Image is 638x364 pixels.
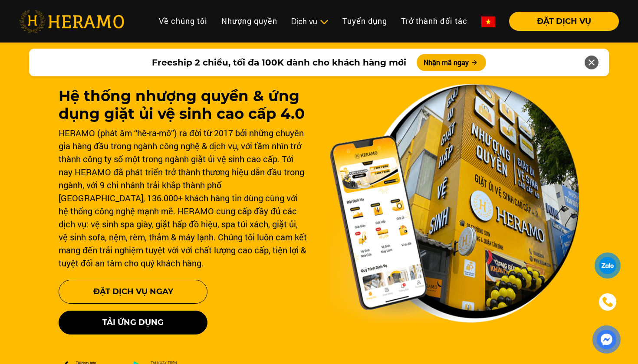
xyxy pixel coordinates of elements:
[59,311,207,334] button: Tải ứng dụng
[329,84,579,323] img: banner
[214,12,284,30] a: Nhượng quyền
[59,280,207,304] button: Đặt Dịch Vụ Ngay
[417,54,486,71] button: Nhận mã ngay
[59,87,309,123] h1: Hệ thống nhượng quyền & ứng dụng giặt ủi vệ sinh cao cấp 4.0
[291,16,329,27] div: Dịch vụ
[602,295,614,308] img: phone-icon
[19,10,124,33] img: heramo-logo.png
[152,56,406,69] span: Freeship 2 chiều, tối đa 100K dành cho khách hàng mới
[319,18,329,26] img: subToggleIcon
[595,290,620,314] a: phone-icon
[509,12,619,31] button: ĐẶT DỊCH VỤ
[481,16,495,27] img: vn-flag.png
[152,12,214,30] a: Về chúng tôi
[502,17,619,25] a: ĐẶT DỊCH VỤ
[59,126,309,269] div: HERAMO (phát âm “hê-ra-mô”) ra đời từ 2017 bởi những chuyên gia hàng đầu trong ngành công nghệ & ...
[335,12,394,30] a: Tuyển dụng
[394,12,474,30] a: Trở thành đối tác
